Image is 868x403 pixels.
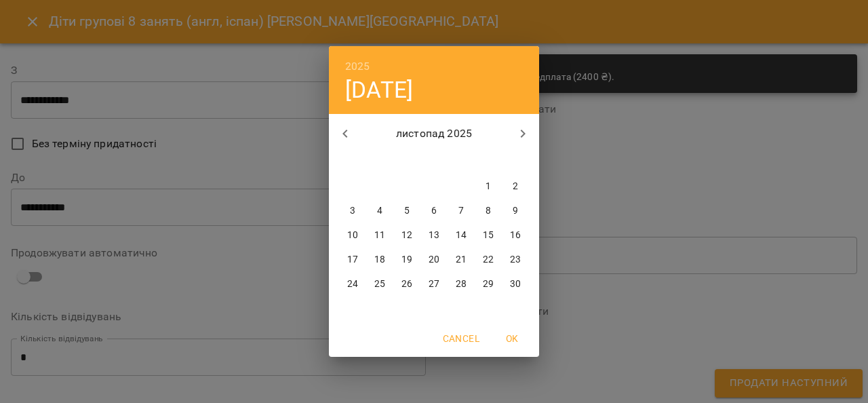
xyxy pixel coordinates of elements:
[476,248,500,272] button: 22
[429,229,439,242] p: 13
[345,57,370,76] button: 2025
[395,154,419,168] span: ср
[513,180,518,193] p: 2
[374,277,385,291] p: 25
[368,199,392,223] button: 4
[476,272,500,296] button: 29
[340,154,365,168] span: пн
[486,180,491,193] p: 1
[368,223,392,248] button: 11
[483,253,494,267] p: 22
[449,248,473,272] button: 21
[401,253,412,267] p: 19
[431,204,437,218] p: 6
[503,174,528,199] button: 2
[422,248,446,272] button: 20
[422,154,446,168] span: чт
[347,277,358,291] p: 24
[340,199,365,223] button: 3
[490,326,534,351] button: OK
[350,204,355,218] p: 3
[347,229,358,242] p: 10
[503,248,528,272] button: 23
[496,330,528,347] span: OK
[340,248,365,272] button: 17
[437,326,485,351] button: Cancel
[503,272,528,296] button: 30
[456,229,467,242] p: 14
[510,229,521,242] p: 16
[449,154,473,168] span: пт
[476,174,500,199] button: 1
[395,272,419,296] button: 26
[476,199,500,223] button: 8
[374,229,385,242] p: 11
[340,272,365,296] button: 24
[401,229,412,242] p: 12
[449,272,473,296] button: 28
[429,277,439,291] p: 27
[456,277,467,291] p: 28
[483,229,494,242] p: 15
[510,253,521,267] p: 23
[422,223,446,248] button: 13
[345,76,413,104] button: [DATE]
[503,154,528,168] span: нд
[422,272,446,296] button: 27
[449,223,473,248] button: 14
[401,277,412,291] p: 26
[340,223,365,248] button: 10
[374,253,385,267] p: 18
[476,223,500,248] button: 15
[377,204,382,218] p: 4
[456,253,467,267] p: 21
[368,248,392,272] button: 18
[395,199,419,223] button: 5
[449,199,473,223] button: 7
[404,204,410,218] p: 5
[429,253,439,267] p: 20
[422,199,446,223] button: 6
[395,248,419,272] button: 19
[361,126,507,142] p: листопад 2025
[368,154,392,168] span: вт
[503,223,528,248] button: 16
[368,272,392,296] button: 25
[443,330,479,347] span: Cancel
[395,223,419,248] button: 12
[503,199,528,223] button: 9
[476,154,500,168] span: сб
[347,253,358,267] p: 17
[510,277,521,291] p: 30
[486,204,491,218] p: 8
[483,277,494,291] p: 29
[513,204,518,218] p: 9
[458,204,464,218] p: 7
